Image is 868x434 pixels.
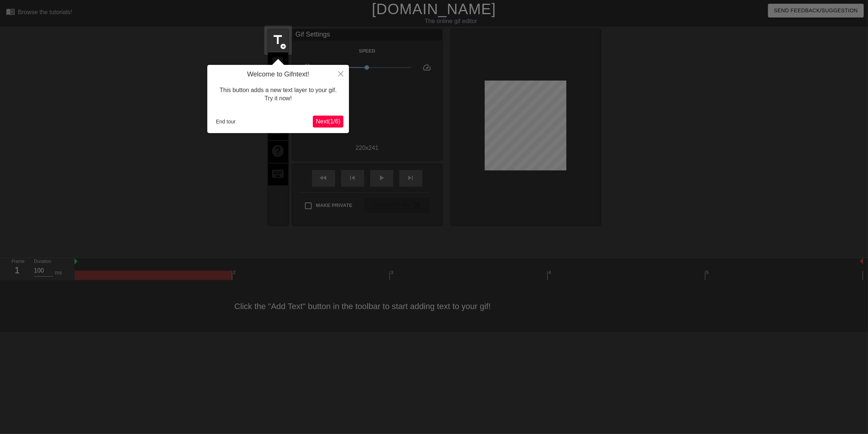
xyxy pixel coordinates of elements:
[316,118,340,125] span: Next ( 1 / 6 )
[213,116,239,127] button: End tour
[213,79,343,110] div: This button adds a new text layer to your gif. Try it now!
[333,65,349,82] button: Close
[213,70,343,79] h4: Welcome to Gifntext!
[313,116,343,128] button: Next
